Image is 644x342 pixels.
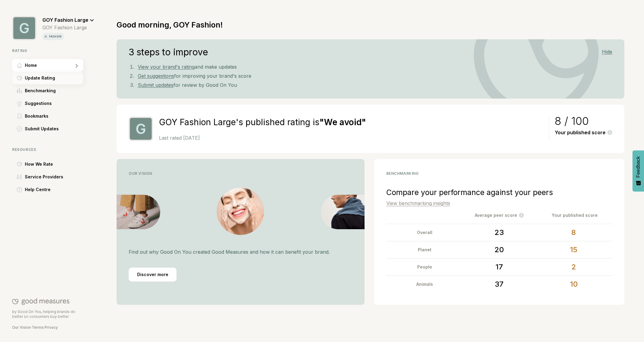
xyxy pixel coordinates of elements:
img: Benchmarking [17,88,22,93]
span: Bookmarks [25,112,48,120]
span: Update Rating [25,74,55,82]
span: Submit Updates [25,125,59,132]
iframe: Website support platform help button [617,315,638,336]
div: GOY Fashion Large [42,24,94,31]
p: by Good On You, helping brands do better so consumers buy better [12,309,83,319]
img: Home [17,63,22,68]
div: Your published score [555,130,612,135]
span: GOY Fashion Large [42,17,88,23]
img: Service Providers [17,174,22,179]
div: · · [12,325,83,330]
a: Privacy [45,325,58,330]
div: 20 [463,241,535,258]
a: How We RateHow We Rate [12,158,94,171]
li: for review by Good On You [135,80,612,90]
span: Help Centre [25,186,51,193]
span: Feedback [636,156,641,178]
div: 8 / 100 [555,117,612,125]
div: Discover more [129,268,177,282]
div: 2 [538,259,610,275]
div: People [389,259,461,275]
span: Suggestions [25,100,52,107]
div: 15 [538,241,610,258]
div: 37 [463,276,535,293]
div: Rating [12,48,94,53]
img: How We Rate [17,162,22,167]
a: Service ProvidersService Providers [12,171,94,183]
a: View benchmarking insights [386,200,450,206]
a: Get suggestions [138,73,174,79]
span: Service Providers [25,173,63,181]
img: Help Centre [17,187,22,193]
div: 10 [538,276,610,293]
li: and make updates [135,62,612,71]
span: Home [25,62,37,69]
strong: " We avoid " [319,117,366,127]
div: 23 [463,224,535,241]
img: Vision [321,195,365,229]
a: Terms [32,325,44,330]
div: Planet [389,241,461,258]
a: Help CentreHelp Centre [12,183,94,196]
div: Overall [389,224,461,241]
div: Average peer score [461,212,537,219]
img: Update Rating [17,76,22,80]
p: Last rated [DATE] [159,135,543,141]
a: BenchmarkingBenchmarking [12,84,94,97]
li: for improving your brand's score [135,71,612,80]
a: Our Vision [12,325,31,330]
p: fashion [48,34,63,39]
span: Benchmarking [25,87,56,94]
img: Vision [117,195,160,229]
a: View your brand's rating [138,64,195,70]
img: vertical icon [44,34,48,38]
div: Your published score [537,212,612,219]
img: Bookmarks [18,114,21,119]
div: Our Vision [129,171,352,176]
div: Compare your performance against your peers [386,188,613,197]
div: benchmarking [386,171,613,176]
a: SuggestionsSuggestions [12,97,94,110]
div: Resources [12,147,94,152]
h1: Good morning, GOY Fashion! [117,20,223,29]
img: Vision [217,188,264,235]
button: Feedback - Show survey [632,150,644,191]
a: BookmarksBookmarks [12,110,94,122]
img: Submit Updates [17,126,22,132]
img: Suggestions [17,101,22,106]
a: HomeHome [12,59,94,72]
div: 17 [463,259,535,275]
div: Hide [602,49,612,55]
span: How We Rate [25,161,53,168]
h4: 3 steps to improve [129,48,208,56]
p: Find out why Good On You created Good Measures and how it can benefit your brand. [129,248,352,256]
a: Submit UpdatesSubmit Updates [12,122,94,135]
a: Submit updates [138,82,173,88]
img: Good On You [12,298,69,305]
a: Update RatingUpdate Rating [12,72,94,84]
h2: GOY Fashion Large's published rating is [159,117,543,128]
div: Animals [389,276,461,293]
div: 8 [538,224,610,241]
